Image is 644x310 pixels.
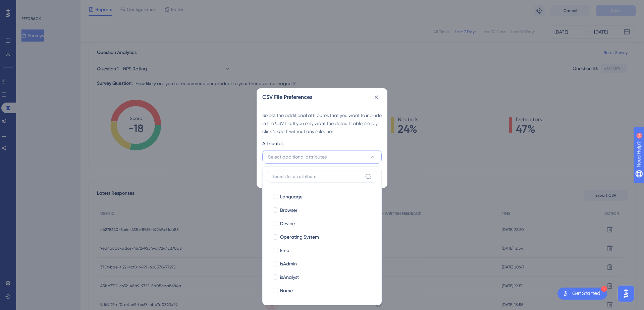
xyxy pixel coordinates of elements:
[601,286,607,292] div: 1
[262,139,283,147] span: Attributes
[268,153,327,161] span: Select additional attributes
[572,290,602,297] div: Get Started!
[616,284,636,304] iframe: UserGuiding AI Assistant Launcher
[280,220,295,228] span: Device
[561,290,570,298] img: launcher-image-alternative-text
[280,273,299,281] span: isAnalyst
[280,193,303,201] span: Language
[280,287,293,295] span: Name
[262,93,312,101] h2: CSV File Preferences
[280,233,319,241] span: Operating System
[272,174,362,179] input: Search for an attribute
[280,260,297,268] span: isAdmin
[280,206,298,214] span: Browser
[280,246,291,254] span: Email
[557,288,607,300] div: Open Get Started! checklist, remaining modules: 1
[46,3,50,9] div: 9+
[16,2,42,10] span: Need Help?
[262,111,382,135] div: Select the additional attributes that you want to include in the CSV file. If you only want the d...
